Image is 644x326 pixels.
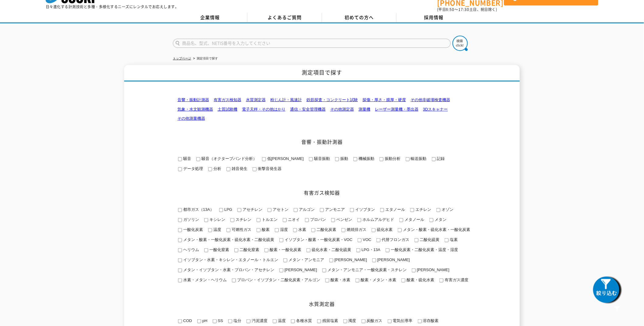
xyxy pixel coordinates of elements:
a: その他非破壊検査機器 [411,97,450,102]
a: その他測定器 [330,107,354,112]
input: [PERSON_NAME] [329,258,333,262]
input: アンモニア [320,208,324,212]
span: pH [201,318,208,323]
span: [PERSON_NAME] [416,268,450,272]
span: 湿度 [279,227,288,232]
input: 酸素・水素 [325,278,329,282]
span: 二酸化窒素 [238,247,259,252]
span: 燃焼排ガス [345,227,366,232]
a: その他測量機器 [177,116,205,121]
span: 振動 [339,156,348,161]
input: 振動 [335,157,339,161]
span: 硫化水素 [376,227,393,232]
input: 温度 [273,319,277,323]
input: 炭酸ガス [362,319,366,323]
input: 振動分析 [380,157,383,161]
input: ベンゼン [331,218,335,222]
span: 水素 [297,227,306,232]
span: LPG・13A [360,247,380,252]
input: 低[PERSON_NAME] [262,157,266,161]
input: メタン・酸素・硫化水素・一酸化炭素 [398,228,402,232]
span: 代替フロンガス [380,237,409,242]
h2: 音響・振動計測器 [173,139,471,145]
a: 有害ガス検知器 [214,97,241,102]
input: イソブタン・酸素・一酸化炭素・VOC [279,238,283,242]
input: 衝撃音発生器 [253,167,257,171]
input: 濁度 [343,319,347,323]
span: メタン [433,217,446,222]
input: 酸素・硫化水素 [401,278,405,282]
span: イソブタン・酸素・一酸化炭素・VOC [283,237,352,242]
span: アンモニア [324,207,345,212]
span: 一酸化炭素 [182,227,203,232]
span: アセトン [271,207,289,212]
span: 二酸化炭素 [315,227,336,232]
span: 塩分 [232,318,241,323]
li: 測定項目で探す [192,55,218,62]
span: メタン・アンモニア・一酸化炭素・スチレン [326,268,407,272]
input: 二酸化硫黄 [415,238,418,242]
span: データ処理 [182,166,203,171]
input: LPG・13A [356,248,360,252]
input: メタン [429,218,433,222]
span: 塩素 [449,237,458,242]
input: エチレン [410,208,414,212]
input: 水素 [293,228,297,232]
input: SS [213,319,217,323]
input: 都市ガス（13A） [178,208,182,212]
span: キシレン [208,217,225,222]
input: エタノール [380,208,384,212]
h2: 水質測定器 [173,301,471,307]
input: [PERSON_NAME] [372,258,376,262]
span: 二酸化硫黄 [418,237,439,242]
span: 酸素・硫化水素 [405,278,434,282]
input: 各種水質 [291,319,295,323]
p: 日々進化する計測技術と多種・多様化するニーズにレンタルでお応えします。 [46,5,179,9]
input: スチレン [230,218,234,222]
a: 3Dスキャナー [423,107,448,112]
span: メタン・イソブタン・水素・プロパン・アセチレン [182,268,274,272]
input: 輸送振動 [406,157,410,161]
a: 土質試験機 [218,107,237,112]
span: 酸素・水素 [329,278,350,282]
input: 有害ガス濃度 [439,278,443,282]
span: 汚泥濃度 [250,318,268,323]
a: 粉じん計・風速計 [270,97,302,102]
span: ヘリウム [182,247,199,252]
span: プロパン・イソブタン・二酸化炭素・アルゴン [236,278,320,282]
input: ガソリン [178,218,182,222]
span: メタノール [403,217,424,222]
input: メタノール [399,218,403,222]
input: メタン・イソブタン・水素・プロパン・アセチレン [178,268,182,272]
a: 採用情報 [397,13,471,22]
input: メタン・アンモニア・一酸化炭素・スチレン [322,268,326,272]
a: レーザー測量機・墨出器 [375,107,418,112]
span: 衝撃音発生器 [257,166,282,171]
a: 初めての方へ [322,13,397,22]
input: アセトン [268,208,271,212]
input: 一酸化炭素・二酸化炭素・温度・湿度 [386,248,390,252]
input: 騒音振動 [309,157,313,161]
span: 初めての方へ [345,14,374,21]
input: 二酸化窒素 [234,248,238,252]
input: トルエン [257,218,261,222]
span: プロパン [309,217,326,222]
span: 輸送振動 [410,156,427,161]
span: 8:50 [446,7,455,12]
input: ホルムアルデヒド [357,218,361,222]
input: 電気伝導率 [388,319,392,323]
span: エチレン [414,207,431,212]
a: 通信・安全管理機器 [290,107,326,112]
span: VOC [362,237,371,242]
span: 水素・メタン・ヘリウム [182,278,227,282]
span: 雑音発生 [230,166,247,171]
input: [PERSON_NAME] [279,268,283,272]
input: アルゴン [294,208,298,212]
input: 代替フロンガス [376,238,380,242]
input: 記録 [432,157,436,161]
input: 騒音 [178,157,182,161]
input: 分析 [208,167,212,171]
span: 炭酸ガス [366,318,383,323]
h1: 測定項目で探す [124,65,520,82]
input: プロパン [305,218,309,222]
